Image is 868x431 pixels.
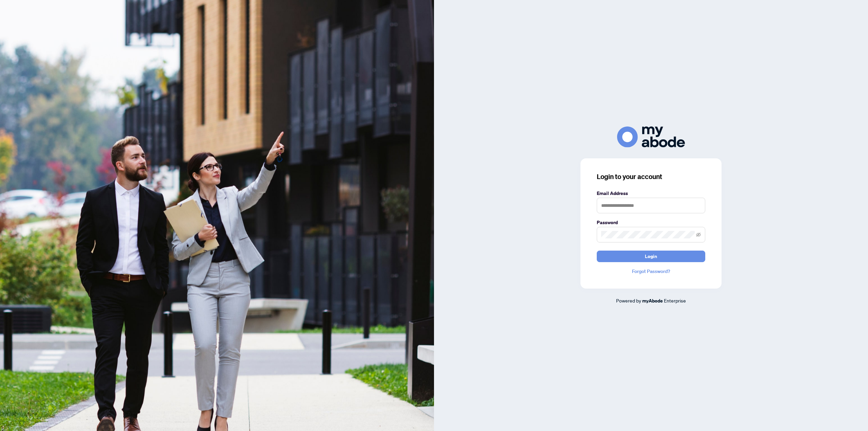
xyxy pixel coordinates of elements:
span: Powered by [616,297,641,303]
span: eye-invisible [696,232,701,237]
span: Login [645,251,657,262]
label: Password [597,219,705,226]
a: Forgot Password? [597,268,705,275]
img: ma-logo [617,126,685,147]
a: myAbode [642,297,663,305]
label: Email Address [597,190,705,197]
button: Login [597,251,705,262]
h3: Login to your account [597,172,705,181]
span: Enterprise [664,297,686,303]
